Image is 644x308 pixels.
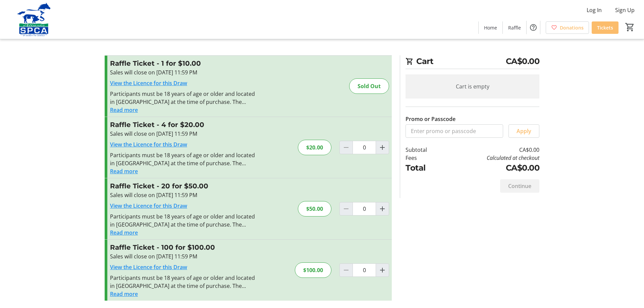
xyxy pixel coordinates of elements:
a: Home [479,21,502,34]
div: Participants must be 18 years of age or older and located in [GEOGRAPHIC_DATA] at the time of pur... [110,90,257,106]
h3: Raffle Ticket - 4 for $20.00 [110,120,257,130]
button: Increment by one [376,264,389,276]
h3: Raffle Ticket - 20 for $50.00 [110,181,257,191]
label: Promo or Passcode [406,115,455,123]
input: Raffle Ticket Quantity [353,263,376,277]
div: $50.00 [298,201,331,217]
span: CA$0.00 [506,55,540,67]
button: Apply [508,124,539,138]
div: Participants must be 18 years of age or older and located in [GEOGRAPHIC_DATA] at the time of pur... [110,212,257,229]
div: $20.00 [298,140,331,155]
button: Read more [110,167,138,175]
button: Help [527,21,540,34]
button: Read more [110,229,138,237]
button: Read more [110,106,138,114]
button: Log In [581,5,607,15]
input: Enter promo or passcode [406,124,503,138]
span: Apply [517,127,531,135]
span: Raffle [508,24,521,31]
div: Sales will close on [DATE] 11:59 PM [110,68,257,76]
td: CA$0.00 [444,146,539,154]
a: View the Licence for this Draw [110,141,187,148]
button: Increment by one [376,202,389,215]
button: Increment by one [376,141,389,154]
a: View the Licence for this Draw [110,79,187,87]
span: Sign Up [615,6,635,14]
td: Calculated at checkout [444,154,539,162]
input: Raffle Ticket Quantity [353,141,376,154]
a: Tickets [592,21,619,34]
img: Alberta SPCA's Logo [4,3,64,36]
button: Sign Up [610,5,640,15]
td: Total [406,162,444,174]
div: Sales will close on [DATE] 11:59 PM [110,252,257,260]
span: Home [484,24,497,31]
h2: Cart [406,55,539,69]
div: Participants must be 18 years of age or older and located in [GEOGRAPHIC_DATA] at the time of pur... [110,274,257,290]
span: Donations [560,24,584,31]
a: Raffle [503,21,526,34]
a: View the Licence for this Draw [110,202,187,209]
div: Cart is empty [406,74,539,99]
div: Sold Out [349,78,389,94]
button: Cart [624,21,636,33]
input: Raffle Ticket Quantity [353,202,376,215]
h3: Raffle Ticket - 1 for $10.00 [110,58,257,68]
div: Sales will close on [DATE] 11:59 PM [110,130,257,138]
td: Fees [406,154,444,162]
div: Participants must be 18 years of age or older and located in [GEOGRAPHIC_DATA] at the time of pur... [110,151,257,167]
h3: Raffle Ticket - 100 for $100.00 [110,242,257,252]
td: Subtotal [406,146,444,154]
button: Read more [110,290,138,298]
td: CA$0.00 [444,162,539,174]
a: View the Licence for this Draw [110,263,187,271]
a: Donations [546,21,589,34]
span: Log In [587,6,602,14]
div: $100.00 [295,262,331,278]
span: Tickets [597,24,613,31]
div: Sales will close on [DATE] 11:59 PM [110,191,257,199]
